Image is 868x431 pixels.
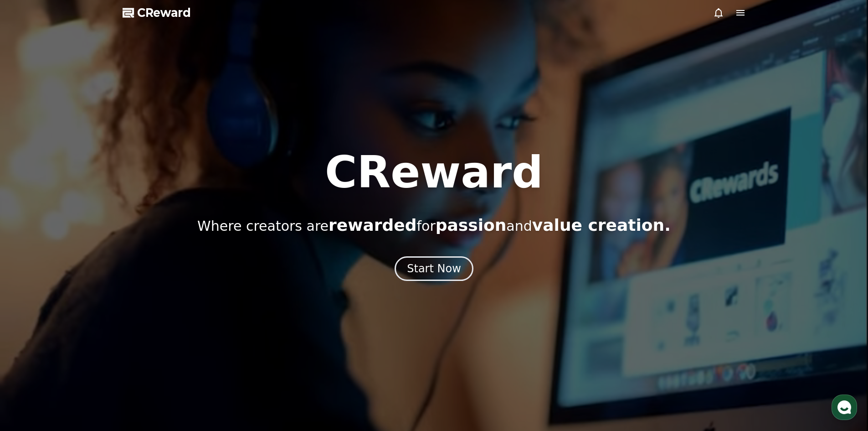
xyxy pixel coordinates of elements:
p: Where creators are for and [197,216,671,234]
a: Settings [118,289,175,312]
span: CReward [137,5,191,20]
span: Messages [76,303,103,311]
a: Messages [60,289,118,312]
span: Settings [135,303,157,310]
a: CReward [123,5,191,20]
button: Start Now [395,256,473,281]
div: Start Now [407,261,461,276]
h1: CReward [325,151,543,194]
a: Home [3,289,60,312]
a: Start Now [395,265,473,274]
span: rewarded [329,216,416,234]
span: Home [23,303,39,310]
span: value creation. [532,216,671,234]
span: passion [436,216,507,234]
